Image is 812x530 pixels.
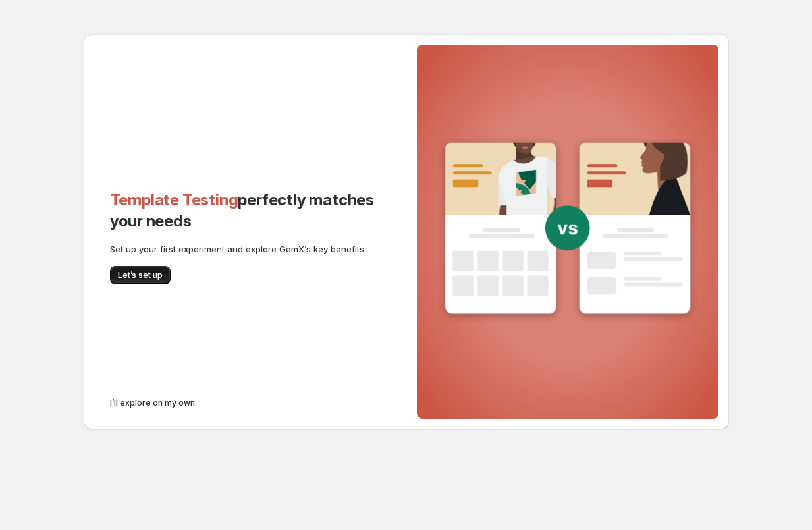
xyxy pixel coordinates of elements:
[110,190,238,209] span: Template Testing
[110,398,195,408] span: I’ll explore on my own
[435,134,700,326] img: template-testing-guide-bg
[110,242,380,255] p: Set up your first experiment and explore GemX’s key benefits.
[110,266,171,284] button: Let’s set up
[102,394,203,412] button: I’ll explore on my own
[118,270,163,280] span: Let’s set up
[110,190,380,232] h2: perfectly matches your needs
